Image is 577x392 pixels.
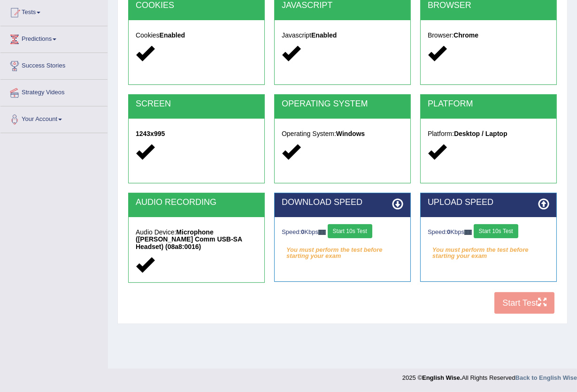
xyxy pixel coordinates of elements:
[282,224,403,241] div: Speed: Kbps
[136,32,257,39] h5: Cookies
[160,31,185,39] strong: Enabled
[428,130,549,137] h5: Platform:
[136,229,257,250] h5: Audio Device:
[0,26,108,50] a: Predictions
[515,374,577,381] a: Back to English Wise
[336,130,365,137] strong: Windows
[136,99,257,109] h2: SCREEN
[282,198,403,207] h2: DOWNLOAD SPEED
[0,53,108,76] a: Success Stories
[318,230,326,235] img: ajax-loader-fb-connection.gif
[428,32,549,39] h5: Browser:
[301,228,304,235] strong: 0
[328,224,372,238] button: Start 10s Test
[447,228,450,235] strong: 0
[422,374,462,381] strong: English Wise.
[282,1,403,10] h2: JAVASCRIPT
[428,99,549,109] h2: PLATFORM
[402,369,577,382] div: 2025 © All Rights Reserved
[428,243,549,257] em: You must perform the test before starting your exam
[311,31,337,39] strong: Enabled
[282,99,403,109] h2: OPERATING SYSTEM
[474,224,518,238] button: Start 10s Test
[454,130,508,137] strong: Desktop / Laptop
[0,80,108,103] a: Strategy Videos
[428,198,549,207] h2: UPLOAD SPEED
[454,31,478,39] strong: Chrome
[136,130,165,137] strong: 1243x995
[136,1,257,10] h2: COOKIES
[136,228,242,250] strong: Microphone ([PERSON_NAME] Comm USB-SA Headset) (08a8:0016)
[282,32,403,39] h5: Javascript
[0,106,108,130] a: Your Account
[428,224,549,241] div: Speed: Kbps
[464,230,472,235] img: ajax-loader-fb-connection.gif
[282,130,403,137] h5: Operating System:
[136,198,257,207] h2: AUDIO RECORDING
[282,243,403,257] em: You must perform the test before starting your exam
[428,1,549,10] h2: BROWSER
